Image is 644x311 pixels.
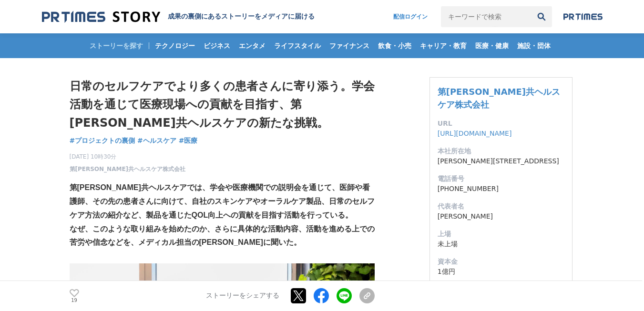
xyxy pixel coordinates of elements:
img: prtimes [563,13,603,20]
a: 第[PERSON_NAME]共ヘルスケア株式会社 [70,165,186,173]
dt: 上場 [438,229,564,239]
dd: [PERSON_NAME] [438,211,564,221]
a: 配信ログイン [384,6,437,27]
span: エンタメ [235,41,269,50]
h1: 日常のセルフケアでより多くの患者さんに寄り添う。学会活動を通じて医療現場への貢献を目指す、第[PERSON_NAME]共ヘルスケアの新たな挑戦。 [70,77,375,132]
dt: 資本金 [438,257,564,267]
dd: 1億円 [438,267,564,277]
h2: 成果の裏側にあるストーリーをメディアに届ける [168,12,315,21]
span: テクノロジー [151,41,199,50]
strong: 第[PERSON_NAME]共ヘルスケアでは、学会や医療機関での説明会を通じて、医師や看護師、その先の患者さんに向けて、自社のスキンケアやオーラルケア製品、日常のセルフケア方法の紹介など、製品を... [70,183,375,219]
a: エンタメ [235,33,269,58]
a: #医療 [179,136,198,146]
a: [URL][DOMAIN_NAME] [438,130,512,137]
dd: [PERSON_NAME][STREET_ADDRESS] [438,156,564,166]
dt: URL [438,119,564,129]
button: 検索 [531,6,552,27]
a: ビジネス [200,33,234,58]
a: 飲食・小売 [374,33,415,58]
strong: なぜ、このような取り組みを始めたのか、さらに具体的な活動内容、活動を進める上での苦労や信念などを、メディカル担当の[PERSON_NAME]に聞いた。 [70,225,375,247]
a: #ヘルスケア [137,136,176,146]
span: ファイナンス [326,41,373,50]
span: ライフスタイル [270,41,325,50]
p: ストーリーをシェアする [206,292,279,301]
span: キャリア・教育 [416,41,470,50]
input: キーワードで検索 [441,6,531,27]
span: 飲食・小売 [374,41,415,50]
a: 施設・団体 [513,33,554,58]
span: #医療 [179,136,198,145]
a: キャリア・教育 [416,33,470,58]
dt: 本社所在地 [438,146,564,156]
dd: 未上場 [438,239,564,249]
a: 医療・健康 [471,33,512,58]
a: ライフスタイル [270,33,325,58]
span: 医療・健康 [471,41,512,50]
a: ファイナンス [326,33,373,58]
span: #プロジェクトの裏側 [70,136,135,145]
span: ビジネス [200,41,234,50]
p: 19 [70,298,79,303]
dd: [PHONE_NUMBER] [438,184,564,194]
span: #ヘルスケア [137,136,176,145]
span: 施設・団体 [513,41,554,50]
dt: 代表者名 [438,201,564,211]
a: 第[PERSON_NAME]共ヘルスケア株式会社 [438,87,560,110]
a: 成果の裏側にあるストーリーをメディアに届ける 成果の裏側にあるストーリーをメディアに届ける [42,10,315,23]
img: 成果の裏側にあるストーリーをメディアに届ける [42,10,160,23]
a: #プロジェクトの裏側 [70,136,135,146]
span: [DATE] 10時30分 [70,152,186,161]
dt: 電話番号 [438,174,564,184]
a: テクノロジー [151,33,199,58]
